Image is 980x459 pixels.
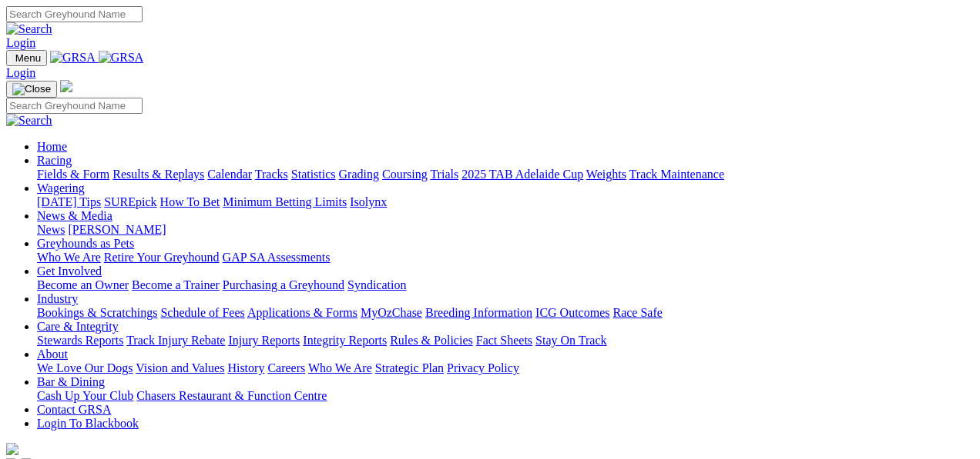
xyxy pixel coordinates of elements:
img: Search [6,114,52,128]
a: Purchasing a Greyhound [223,278,344,291]
input: Search [6,6,143,22]
a: Fact Sheets [476,334,532,347]
div: Bar & Dining [37,389,974,403]
a: [PERSON_NAME] [68,223,166,236]
a: Chasers Restaurant & Function Centre [136,389,327,402]
a: Tracks [255,168,288,181]
a: Care & Integrity [37,320,119,333]
a: Applications & Forms [247,306,357,319]
a: Grading [339,168,379,181]
a: Stay On Track [535,334,606,347]
a: Weights [586,168,626,181]
a: Retire Your Greyhound [104,251,220,264]
div: About [37,361,974,375]
a: Get Involved [37,264,102,278]
div: Care & Integrity [37,334,974,348]
img: GRSA [99,51,144,65]
a: [DATE] Tips [37,195,101,208]
a: Isolynx [350,195,387,208]
a: Cash Up Your Club [37,389,133,402]
a: Injury Reports [228,334,300,347]
div: Get Involved [37,278,974,292]
img: GRSA [50,51,96,65]
img: Search [6,22,52,36]
a: Calendar [207,168,252,181]
a: Coursing [382,168,428,181]
a: Syndication [347,278,406,291]
div: Industry [37,306,974,320]
a: Bar & Dining [37,375,105,388]
a: How To Bet [160,195,220,208]
a: Vision and Values [136,361,224,374]
button: Toggle navigation [6,50,47,66]
a: News [37,223,65,236]
img: logo-grsa-white.png [6,443,18,455]
a: Breeding Information [425,306,532,319]
a: Login To Blackbook [37,417,139,430]
a: Fields & Form [37,168,109,181]
img: Close [12,83,51,95]
a: 2025 TAB Adelaide Cup [461,168,583,181]
a: Contact GRSA [37,403,111,416]
a: ICG Outcomes [535,306,609,319]
a: Who We Are [308,361,372,374]
div: News & Media [37,223,974,237]
button: Toggle navigation [6,81,57,98]
a: Login [6,36,35,49]
a: Integrity Reports [303,334,387,347]
a: Who We Are [37,251,101,264]
a: News & Media [37,209,112,222]
a: Become a Trainer [132,278,220,291]
img: logo-grsa-white.png [60,80,72,92]
a: Home [37,140,67,153]
span: Menu [15,52,41,64]
a: Minimum Betting Limits [223,195,347,208]
a: Stewards Reports [37,334,123,347]
div: Greyhounds as Pets [37,251,974,264]
a: About [37,348,68,361]
a: Track Injury Rebate [126,334,225,347]
a: Results & Replays [112,168,204,181]
a: Industry [37,292,78,305]
a: Wagering [37,181,85,195]
a: Statistics [291,168,336,181]
div: Wagering [37,195,974,209]
a: SUREpick [104,195,156,208]
a: Rules & Policies [390,334,473,347]
a: Strategic Plan [375,361,444,374]
a: MyOzChase [361,306,422,319]
a: History [227,361,264,374]
input: Search [6,98,143,114]
a: Careers [267,361,305,374]
a: Bookings & Scratchings [37,306,157,319]
a: Track Maintenance [629,168,724,181]
a: Greyhounds as Pets [37,237,134,250]
a: Privacy Policy [447,361,519,374]
a: Become an Owner [37,278,129,291]
a: GAP SA Assessments [223,251,331,264]
a: Race Safe [612,306,662,319]
a: We Love Our Dogs [37,361,133,374]
a: Racing [37,154,72,167]
a: Login [6,66,35,79]
a: Trials [430,168,458,181]
div: Racing [37,168,974,181]
a: Schedule of Fees [160,306,244,319]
